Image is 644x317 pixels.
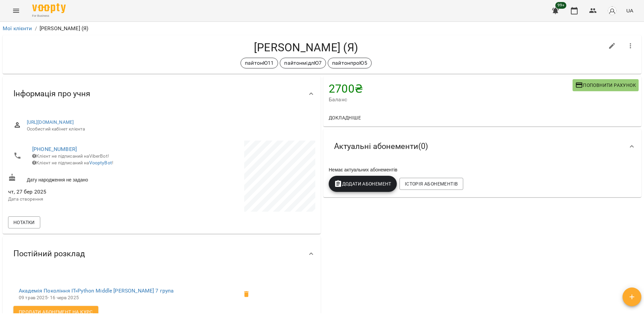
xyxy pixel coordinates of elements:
span: Інформація про учня [13,89,90,99]
h4: 2700 ₴ [329,82,573,96]
span: UA [626,7,633,14]
a: Мої клієнти [3,25,32,32]
div: Актуальні абонементи(0) [323,129,641,164]
p: пайтонпроЮ5 [332,59,367,67]
p: пайтонмідлЮ7 [284,59,322,67]
p: 09 трав 2025 - 16 черв 2025 [19,295,238,301]
p: Дата створення [8,196,160,203]
p: [PERSON_NAME] (Я) [40,24,89,33]
span: Клієнт не підписаний на ! [32,160,113,165]
div: пайтонмідлЮ7 [280,58,326,68]
span: чт, 27 бер 2025 [8,188,160,196]
button: Докладніше [326,112,364,124]
span: Актуальні абонементи ( 0 ) [334,141,428,152]
span: Поповнити рахунок [575,81,636,89]
div: Інформація про учня [3,76,321,111]
span: Баланс [329,96,573,104]
button: Історія абонементів [399,178,463,190]
button: Menu [8,3,24,19]
button: Нотатки [8,216,40,228]
span: Особистий кабінет клієнта [27,126,310,133]
p: пайтонЮ11 [245,59,274,67]
div: пайтонЮ11 [240,58,278,68]
span: Додати Абонемент [334,180,391,188]
nav: breadcrumb [3,24,641,33]
span: For Business [32,14,66,18]
div: пайтонпроЮ5 [328,58,372,68]
span: Продати абонемент на Курс [19,308,93,316]
a: Академія Покоління ІТ»Python Middle [PERSON_NAME] 7 група [19,287,174,294]
a: VooptyBot [89,160,112,165]
span: Докладніше [329,114,361,122]
span: Нотатки [13,218,35,226]
button: Поповнити рахунок [573,79,639,91]
div: Дату народження не задано [7,172,162,184]
button: UA [624,4,636,17]
span: Постійний розклад [13,249,85,259]
img: avatar_s.png [607,6,617,15]
span: 99+ [555,2,567,9]
div: Постійний розклад [3,236,321,271]
h4: [PERSON_NAME] (Я) [8,41,604,54]
span: Видалити клієнта з групи пайтонмідлЮ7 для курсу Python Middle Юрій 7 група? [238,286,255,302]
span: Історія абонементів [405,180,458,188]
a: [PHONE_NUMBER] [32,146,77,152]
span: Клієнт не підписаний на ViberBot! [32,153,109,159]
div: Немає актуальних абонементів [327,165,637,174]
img: Voopty Logo [32,3,66,13]
button: Додати Абонемент [329,176,397,192]
li: / [35,24,37,33]
a: [URL][DOMAIN_NAME] [27,119,74,125]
